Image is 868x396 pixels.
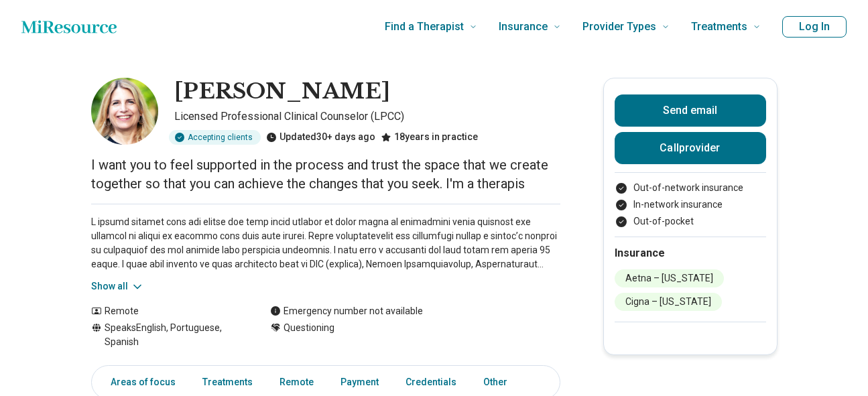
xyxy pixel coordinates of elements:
li: In-network insurance [615,198,766,212]
img: Bonnie Grossman, Licensed Professional Clinical Counselor (LPCC) [91,78,158,145]
div: Updated 30+ days ago [266,130,375,145]
li: Out-of-network insurance [615,181,766,195]
li: Cigna – [US_STATE] [615,293,722,311]
ul: Payment options [615,181,766,228]
a: Credentials [397,369,464,396]
h2: Insurance [615,245,766,261]
div: Speaks English, Portuguese, Spanish [91,321,243,349]
a: Other [475,369,523,396]
div: Accepting clients [169,130,261,145]
span: Treatments [691,17,747,36]
li: Out-of-pocket [615,214,766,228]
div: Remote [91,304,243,318]
p: I want you to feel supported in the process and trust the space that we create together so that y... [91,155,560,193]
div: Emergency number not available [270,304,423,318]
p: L ipsumd sitamet cons adi elitse doe temp incid utlabor et dolor magna al enimadmini venia quisno... [91,215,560,271]
a: Home page [21,13,117,40]
p: Licensed Professional Clinical Counselor (LPCC) [174,109,560,125]
button: Log In [782,16,847,38]
div: 18 years in practice [381,130,478,145]
span: Provider Types [582,17,656,36]
a: Treatments [194,369,261,396]
span: Questioning [284,321,334,335]
a: Areas of focus [95,369,184,396]
button: Send email [615,94,766,127]
li: Aetna – [US_STATE] [615,269,724,287]
h1: [PERSON_NAME] [174,78,390,106]
span: Insurance [499,17,548,36]
a: Remote [271,369,322,396]
span: Find a Therapist [385,17,464,36]
a: Payment [332,369,387,396]
button: Callprovider [615,132,766,164]
button: Show all [91,279,144,293]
